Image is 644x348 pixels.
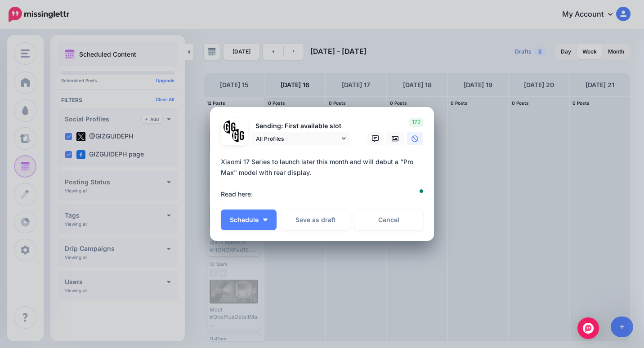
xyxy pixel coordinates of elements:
[251,132,350,145] a: All Profiles
[221,210,277,230] button: Schedule
[409,118,423,127] span: 172
[263,219,268,221] img: arrow-down-white.png
[577,317,599,339] div: Open Intercom Messenger
[221,156,428,200] div: Xiaomi 17 Series to launch later this month and will debut a "Pro Max" model with rear display. R...
[281,210,350,230] button: Save as draft
[256,134,340,143] span: All Profiles
[221,156,428,200] textarea: To enrich screen reader interactions, please activate Accessibility in Grammarly extension settings
[251,121,350,131] p: Sending: First available slot
[224,120,237,134] img: 353459792_649996473822713_4483302954317148903_n-bsa138318.png
[232,129,245,142] img: JT5sWCfR-79925.png
[354,210,423,230] a: Cancel
[230,217,259,223] span: Schedule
